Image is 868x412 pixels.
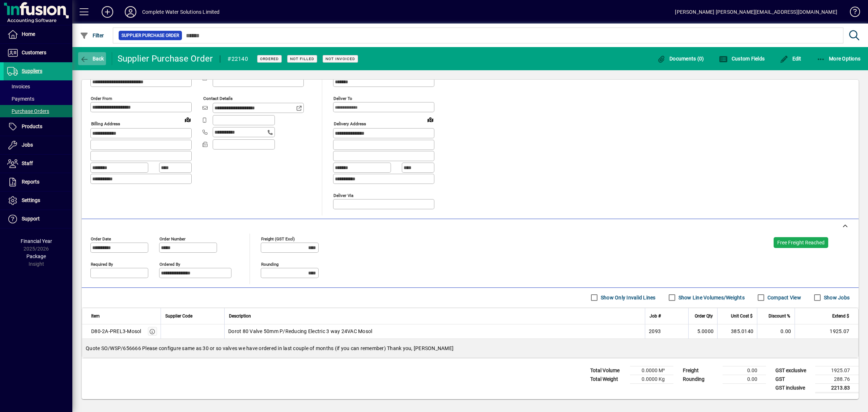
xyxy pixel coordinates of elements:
td: 1925.07 [795,324,858,339]
mat-label: Rounding [261,261,278,266]
span: Financial Year [21,238,52,244]
button: Add [96,5,119,18]
mat-label: Freight (GST excl) [261,236,295,241]
span: Discount % [769,312,790,320]
a: Reports [4,173,72,191]
td: Freight [679,366,723,375]
a: Knowledge Base [844,1,859,25]
td: 0.0000 Kg [630,375,673,383]
a: Customers [4,44,72,62]
td: Total Weight [587,375,630,383]
span: Not Filled [290,56,314,61]
div: [PERSON_NAME] [PERSON_NAME][EMAIL_ADDRESS][DOMAIN_NAME] [675,6,837,18]
a: View on map [425,114,436,125]
a: Support [4,210,72,228]
span: Reports [22,179,39,185]
a: Staff [4,155,72,173]
span: Payments [7,96,34,102]
button: Documents (0) [655,52,706,65]
a: Settings [4,192,72,210]
td: 1925.07 [815,366,859,375]
span: Supplier Purchase Order [122,32,179,39]
button: Profile [119,5,142,18]
div: Complete Water Solutions Limited [142,6,220,18]
button: Edit [778,52,803,65]
mat-label: Ordered by [159,261,180,266]
span: Edit [780,56,801,62]
td: 288.76 [815,375,859,383]
mat-label: Order number [159,236,186,241]
span: Invoices [7,84,30,89]
button: Back [78,52,106,65]
td: Total Volume [587,366,630,375]
span: Free Freight Reached [777,240,825,245]
span: More Options [817,56,861,62]
span: Item [91,312,100,320]
td: GST exclusive [772,366,815,375]
mat-label: Required by [91,261,113,266]
span: Documents (0) [657,56,704,62]
td: 2213.83 [815,383,859,392]
td: GST inclusive [772,383,815,392]
span: Not Invoiced [325,56,355,61]
span: Settings [22,197,40,203]
a: Jobs [4,136,72,154]
span: Package [26,253,46,259]
span: Products [22,123,42,129]
td: 385.0140 [717,324,757,339]
span: Jobs [22,142,33,148]
mat-label: Deliver via [333,193,353,198]
span: Order Qty [695,312,713,320]
div: #22140 [227,53,248,65]
td: Rounding [679,375,723,383]
span: Supplier Code [165,312,192,320]
label: Show Line Volumes/Weights [677,294,745,301]
span: 2093 [649,328,661,335]
td: 0.00 [723,366,766,375]
span: Purchase Orders [7,108,49,114]
span: Extend $ [832,312,849,320]
mat-label: Order from [91,96,112,101]
span: Ordered [260,56,279,61]
div: Quote SO/WSP/656666 Please configure same as 30 or so valves we have ordered in last couple of mo... [82,339,858,358]
button: Custom Fields [717,52,766,65]
span: Dorot 80 Valve 50mm P/Reducing Electric 3 way 24VAC Mosol [228,328,372,335]
td: 0.00 [757,324,795,339]
app-page-header-button: Back [72,52,112,65]
td: GST [772,375,815,383]
a: Purchase Orders [4,105,72,117]
td: 0.0000 M³ [630,366,673,375]
button: More Options [815,52,863,65]
span: Unit Cost $ [731,312,753,320]
span: Staff [22,160,33,166]
td: 0.00 [723,375,766,383]
a: Invoices [4,80,72,93]
span: Support [22,216,40,222]
div: Supplier Purchase Order [118,53,213,64]
a: Payments [4,93,72,105]
span: Filter [80,33,104,38]
td: 5.0000 [688,324,717,339]
span: Back [80,56,104,62]
div: D80-2A-PREL3-Mosol [91,328,141,335]
span: Home [22,31,35,37]
span: Description [229,312,251,320]
label: Compact View [766,294,801,301]
a: Home [4,25,72,43]
a: Products [4,118,72,136]
a: View on map [182,114,193,125]
button: Filter [78,29,106,42]
span: Suppliers [22,68,42,74]
span: Custom Fields [719,56,765,62]
mat-label: Deliver To [333,96,352,101]
mat-label: Order date [91,236,111,241]
span: Customers [22,50,46,55]
span: Job # [650,312,661,320]
label: Show Only Invalid Lines [599,294,656,301]
label: Show Jobs [822,294,850,301]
